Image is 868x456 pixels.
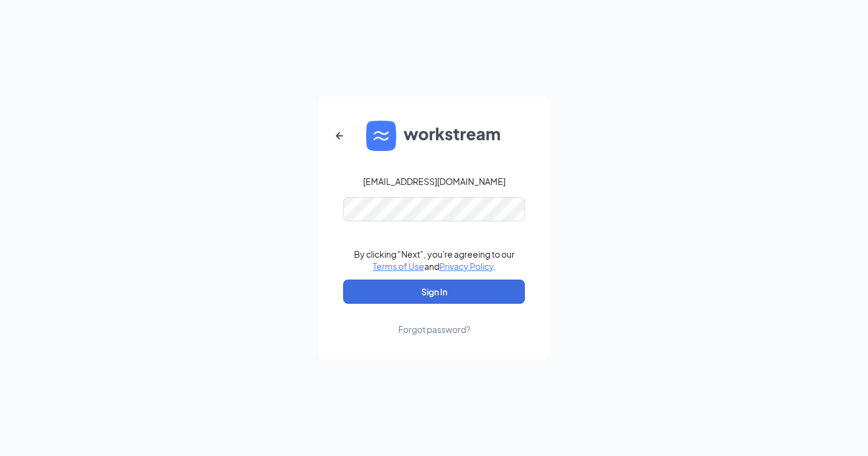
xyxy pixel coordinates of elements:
[398,323,470,335] div: Forgot password?
[398,304,470,335] a: Forgot password?
[325,121,354,150] button: ArrowLeftNew
[363,175,506,187] div: [EMAIL_ADDRESS][DOMAIN_NAME]
[373,261,424,272] a: Terms of Use
[354,248,515,272] div: By clicking "Next", you're agreeing to our and .
[332,129,347,143] svg: ArrowLeftNew
[343,280,525,304] button: Sign In
[366,121,502,151] img: WS logo and Workstream text
[439,261,493,272] a: Privacy Policy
